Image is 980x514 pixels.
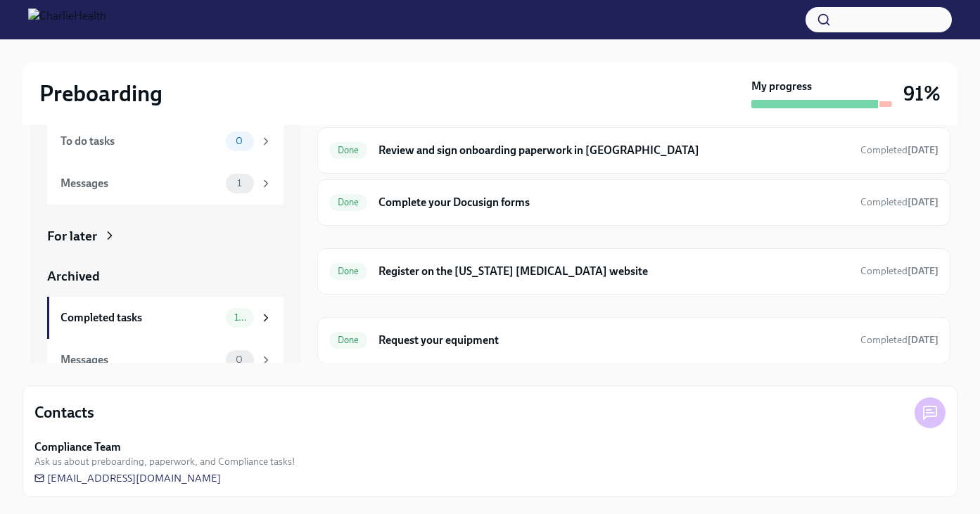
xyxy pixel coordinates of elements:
a: DoneRequest your equipmentCompleted[DATE] [329,329,938,352]
a: DoneRegister on the [US_STATE] [MEDICAL_DATA] websiteCompleted[DATE] [329,260,938,283]
h6: Complete your Docusign forms [378,195,848,210]
span: Done [329,266,368,276]
span: 0 [227,136,251,146]
span: Completed [860,196,938,208]
span: Done [329,145,368,155]
img: CharlieHealth [28,8,106,31]
a: [EMAIL_ADDRESS][DOMAIN_NAME] [34,471,221,485]
strong: [DATE] [908,265,938,277]
a: Messages0 [47,339,284,381]
span: Done [329,197,368,207]
span: August 16th, 2025 18:57 [860,333,938,347]
span: Done [329,335,368,345]
strong: My progress [751,79,812,94]
a: To do tasks0 [47,120,284,162]
strong: [DATE] [908,334,938,346]
h6: Review and sign onboarding paperwork in [GEOGRAPHIC_DATA] [378,143,848,158]
strong: [DATE] [908,196,938,208]
span: Completed [860,334,938,346]
div: Messages [61,352,220,368]
a: For later [47,227,284,245]
a: Archived [47,267,284,285]
h3: 91% [903,81,941,106]
strong: [DATE] [908,144,938,156]
div: To do tasks [61,134,220,149]
div: Completed tasks [61,310,220,326]
a: DoneReview and sign onboarding paperwork in [GEOGRAPHIC_DATA]Completed[DATE] [329,139,938,162]
span: August 18th, 2025 16:35 [860,143,938,157]
h4: Contacts [34,402,94,423]
div: For later [47,227,97,245]
span: August 18th, 2025 16:35 [860,195,938,209]
a: Messages1 [47,162,284,205]
span: 0 [227,354,251,365]
span: 1 [229,178,250,188]
strong: Compliance Team [34,439,121,455]
span: 10 [226,312,254,323]
span: Completed [860,144,938,156]
h6: Request your equipment [378,333,848,348]
a: DoneComplete your Docusign formsCompleted[DATE] [329,191,938,214]
span: Completed [860,265,938,277]
h2: Preboarding [39,79,163,108]
h6: Register on the [US_STATE] [MEDICAL_DATA] website [378,264,848,279]
span: Ask us about preboarding, paperwork, and Compliance tasks! [34,455,295,468]
a: Completed tasks10 [47,297,284,339]
span: August 15th, 2025 14:43 [860,264,938,278]
div: Messages [61,176,220,191]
